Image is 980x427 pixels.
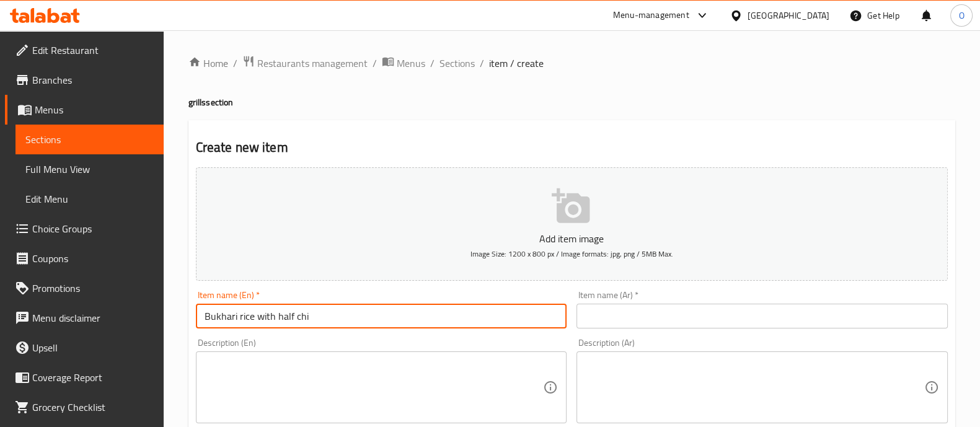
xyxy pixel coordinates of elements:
span: Full Menu View [25,162,154,177]
span: Image Size: 1200 x 800 px / Image formats: jpg, png / 5MB Max. [470,247,673,261]
a: Home [188,56,228,71]
nav: breadcrumb [188,55,955,71]
a: Menus [5,95,164,125]
a: Full Menu View [15,154,164,184]
div: Menu-management [613,8,689,23]
li: / [373,56,377,71]
h2: Create new item [196,138,948,157]
li: / [430,56,435,71]
a: Upsell [5,333,164,363]
button: Add item imageImage Size: 1200 x 800 px / Image formats: jpg, png / 5MB Max. [196,167,948,281]
span: Choice Groups [32,221,154,236]
span: Coupons [32,251,154,266]
span: Restaurants management [257,56,368,71]
span: item / create [489,56,544,71]
span: Branches [32,73,154,87]
a: Choice Groups [5,214,164,244]
span: Menus [35,102,154,117]
a: Coverage Report [5,363,164,392]
span: Promotions [32,281,154,296]
a: Edit Menu [15,184,164,214]
span: Grocery Checklist [32,400,154,415]
span: O [958,9,964,22]
a: Sections [439,56,475,71]
span: Edit Menu [25,191,154,206]
a: Promotions [5,273,164,303]
span: Edit Restaurant [32,43,154,58]
a: Edit Restaurant [5,35,164,65]
p: Add item image [215,231,929,246]
li: / [233,56,237,71]
li: / [480,56,484,71]
span: Coverage Report [32,370,154,385]
div: [GEOGRAPHIC_DATA] [748,9,829,22]
a: Branches [5,65,164,95]
span: Upsell [32,340,154,355]
input: Enter name Ar [576,304,948,328]
a: Coupons [5,244,164,273]
a: Sections [15,125,164,154]
a: Menus [382,55,425,71]
h4: grills section [188,96,955,108]
input: Enter name En [196,304,567,328]
span: Menu disclaimer [32,310,154,325]
a: Restaurants management [242,55,368,71]
span: Sections [25,132,154,147]
a: Menu disclaimer [5,303,164,333]
span: Menus [397,56,425,71]
a: Grocery Checklist [5,392,164,422]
